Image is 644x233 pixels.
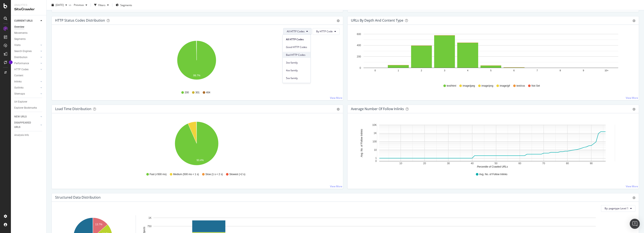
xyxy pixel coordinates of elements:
[337,19,340,22] div: gear
[398,69,399,72] text: 1
[148,216,152,219] text: 1K
[14,92,25,96] div: Sitemaps
[14,121,35,129] div: DISAPPEARED URLS
[14,100,43,104] a: Url Explorer
[14,79,22,84] div: Inlinks
[399,162,402,165] text: 10
[373,140,377,143] text: 100
[513,69,515,72] text: 6
[286,53,307,57] span: Bad HTTP Codes
[50,2,69,8] button: [DATE]
[206,91,210,94] span: 404
[467,69,468,72] text: 4
[500,84,510,88] span: image/gif
[197,159,204,162] text: 93.4%
[56,3,64,7] span: 2025 Aug. 30th
[605,69,609,72] text: 10+
[351,31,634,80] svg: A chart.
[287,30,305,33] span: All HTTP Codes
[14,115,27,119] div: NEW URLS
[330,96,342,100] a: View More
[630,219,640,229] div: Open Intercom Messenger
[560,69,561,72] text: 8
[55,120,338,169] svg: A chart.
[14,133,43,137] a: Analysis Info
[286,69,307,72] span: 4xx family
[447,84,456,88] span: text/html
[477,165,508,168] text: Percentile of Crawled URLs
[605,207,628,210] span: By: pagetype Level 1
[120,3,132,7] span: Segments
[195,91,200,94] span: 301
[14,37,26,41] div: Segments
[14,55,39,60] a: Distribution
[14,133,29,137] div: Analysis Info
[14,19,39,23] a: CURRENT URLS
[98,3,105,7] div: Filters
[375,160,377,163] text: 0
[632,19,635,22] div: gear
[632,196,635,199] div: gear
[14,37,43,41] a: Segments
[14,3,43,7] div: Analytics
[14,49,39,53] a: Search Engines
[14,61,39,66] a: Performance
[14,67,29,72] div: HTTP Codes
[357,44,361,47] text: 400
[14,92,39,96] a: Sitemaps
[360,129,363,158] text: Avg. No. of Follow Inlinks
[626,185,638,188] a: View More
[313,28,340,35] button: By HTTP Code
[375,157,377,160] text: 1
[14,106,43,110] a: Explorer Bookmarks
[286,38,307,41] span: All HTTP Codes
[374,148,377,151] text: 10
[286,45,307,49] span: Good HTTP Codes
[316,30,333,33] span: By HTTP Code
[14,31,27,35] div: Movements
[205,173,223,176] span: Slow (1 s < 2 s)
[14,55,27,60] div: Distribution
[479,173,508,176] span: Avg. No. of Follow Inlinks
[173,173,199,176] span: Medium (500 ms < 1 s)
[566,162,569,165] text: 80
[360,66,361,69] text: 0
[283,28,312,35] button: All HTTP Codes
[531,84,540,88] span: Not Set
[490,69,491,72] text: 5
[421,69,422,72] text: 2
[423,162,426,165] text: 20
[92,2,110,8] button: Filters
[193,74,200,77] text: 99.7%
[9,60,13,64] div: Tooltip anchor
[471,162,474,165] text: 40
[55,38,338,87] svg: A chart.
[372,124,377,126] text: 10K
[72,3,84,7] span: Previous
[542,162,545,165] text: 70
[14,31,43,35] a: Movements
[357,55,361,58] text: 200
[286,76,307,80] span: 5xx family
[14,73,43,78] a: Content
[374,132,377,135] text: 1K
[55,195,101,199] div: Structured Data Distribution
[351,120,634,169] svg: A chart.
[14,100,27,104] div: Url Explorer
[444,69,445,72] text: 3
[536,69,538,72] text: 7
[518,162,521,165] text: 60
[14,49,32,53] div: Search Engines
[150,173,167,176] span: Fast (<500 ms)
[632,108,635,111] div: gear
[330,185,342,188] a: View More
[14,67,39,72] a: HTTP Codes
[14,106,37,110] div: Explorer Bookmarks
[357,33,361,36] text: 600
[14,43,21,47] div: Visits
[14,25,24,29] div: Overview
[147,225,152,228] text: 750
[351,18,403,22] div: URLs by Depth and Content Type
